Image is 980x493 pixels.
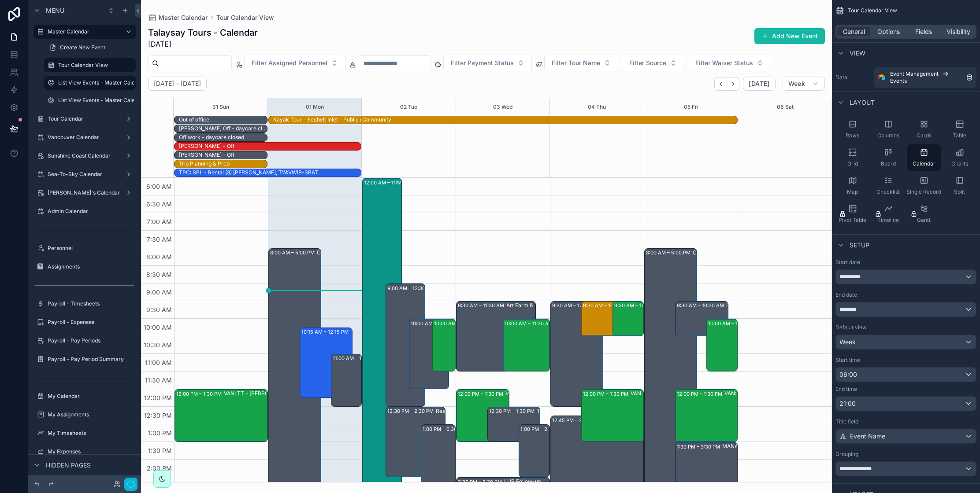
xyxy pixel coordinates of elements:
label: Payroll - Expenses [48,319,134,326]
label: Admin Calendar [48,208,134,215]
span: Fields [915,27,932,36]
span: General [843,27,865,36]
span: Checklist [876,188,900,195]
button: Pivot Table [835,201,869,227]
a: [PERSON_NAME]'s Calendar [33,186,136,200]
button: 06:00 [835,367,976,382]
label: List View Events - Master Calendar (clone) [58,79,165,86]
img: Airtable Logo [878,74,885,81]
label: My Timesheets [48,430,134,437]
span: Layout [850,98,875,107]
button: 21:00 [835,396,976,411]
a: Personnel [33,241,136,255]
button: Calendar [907,144,941,171]
span: Event Management [890,70,939,77]
a: Payroll - Expenses [33,315,136,329]
button: Board [871,144,905,171]
button: Event Name [835,429,976,444]
div: TPC: SPL - Rental (3) [PERSON_NAME], TW:VWIB-SBAT [179,169,318,176]
a: Payroll - Pay Periods [33,334,136,348]
label: Default view [835,324,867,331]
div: Kayak Tour - Sechelt Inlet - Public+Community [273,116,391,123]
div: [PERSON_NAME] Off - daycare closed [179,125,267,132]
label: Personnel [48,245,134,252]
label: Assignments [48,263,134,270]
button: Map [835,173,869,199]
a: Event ManagementEvents [874,67,976,88]
span: Single Record [906,188,941,195]
div: TPC: SPL - Rental (3) Elea Hardy-Charbonnier, TW:VWIB-SBAT [179,169,318,177]
a: My Expenses [33,445,136,459]
span: Map [847,188,858,195]
a: Tour Calendar [33,112,136,126]
span: View [850,49,865,58]
div: Candace - Off [179,142,234,150]
a: Payroll - Pay Period Summary [33,352,136,366]
a: Tour Calendar View [44,58,136,72]
label: Tour Calendar View [58,62,130,69]
span: 21:00 [839,399,856,408]
button: Week [835,335,976,350]
span: Grid [847,160,858,167]
label: Sea-To-Sky Calendar [48,171,122,178]
span: Timeline [877,217,899,224]
span: Table [953,132,966,139]
button: Single Record [907,173,941,199]
span: Tour Calendar View [848,7,897,14]
label: Start date [835,259,860,266]
span: Board [881,160,896,167]
span: Options [877,27,900,36]
span: Rows [846,132,859,139]
button: Columns [871,116,905,143]
a: Sea-To-Sky Calendar [33,167,136,181]
button: Split [943,173,976,199]
label: Master Calendar [48,28,118,35]
button: Charts [943,144,976,171]
label: Data [835,74,871,81]
button: Gantt [907,201,941,227]
button: Grid [835,144,869,171]
span: Visibility [947,27,970,36]
button: Timeline [871,201,905,227]
label: Sunshine Coast Calendar [48,152,122,159]
span: Split [954,188,965,195]
div: Trip Planning & Prep [179,160,230,168]
label: Payroll - Pay Periods [48,337,134,344]
label: Start time [835,357,860,364]
span: Create New Event [60,44,105,51]
div: Trip Planning & Prep [179,160,230,167]
a: Create New Event [44,40,136,55]
div: Out of office [179,116,209,123]
span: Event Name [850,432,885,441]
a: My Calendar [33,389,136,403]
label: List View Events - Master Calendar (clone) (clone) [58,97,183,104]
span: Cards [917,132,932,139]
a: List View Events - Master Calendar (clone) [44,76,136,90]
div: Kayak Tour - Sechelt Inlet - Public+Community [273,116,391,124]
label: Payroll - Pay Period Summary [48,356,134,363]
label: Vancouver Calendar [48,134,122,141]
span: Charts [951,160,968,167]
a: Master Calendar [33,25,136,39]
label: Payroll - Timesheets [48,300,134,307]
button: Checklist [871,173,905,199]
span: Menu [46,6,64,15]
label: My Calendar [48,393,134,400]
label: Tour Calendar [48,115,122,122]
div: [PERSON_NAME] - Off [179,143,234,150]
span: Setup [850,241,869,250]
a: List View Events - Master Calendar (clone) (clone) [44,93,136,107]
span: Pivot Table [839,217,866,224]
span: Gantt [917,217,931,224]
label: Grouping [835,451,858,458]
a: Admin Calendar [33,204,136,218]
span: Hidden pages [46,461,91,470]
div: Becky Off - daycare closed [179,125,267,132]
a: Assignments [33,260,136,274]
span: 06:00 [839,370,857,379]
span: Week [839,338,856,346]
a: Vancouver Calendar [33,130,136,144]
span: Events [890,77,907,85]
a: My Assignments [33,408,136,422]
span: Calendar [913,160,935,167]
